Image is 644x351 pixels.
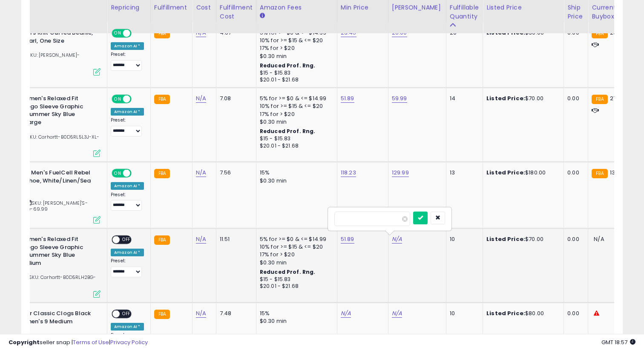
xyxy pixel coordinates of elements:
[120,310,133,318] span: OFF
[130,170,144,177] span: OFF
[220,3,253,21] div: Fulfillment Cost
[220,169,250,177] div: 7.56
[260,259,331,267] div: $0.30 min
[260,102,331,110] div: 10% for >= $15 & <= $20
[260,310,331,317] div: 15%
[486,309,525,317] b: Listed Price:
[220,310,250,317] div: 7.48
[110,338,148,346] a: Privacy Policy
[260,12,265,20] small: Amazon Fees.
[154,95,170,104] small: FBA
[111,258,144,277] div: Preset:
[73,338,109,346] a: Terms of Use
[260,70,331,77] div: $15 - $15.83
[112,96,123,103] span: ON
[341,3,385,12] div: Min Price
[392,168,409,177] a: 129.99
[260,251,331,258] div: 17% for > $20
[260,317,331,325] div: $0.30 min
[260,37,331,44] div: 10% for >= $15 & <= $20
[486,235,525,243] b: Listed Price:
[260,62,316,69] b: Reduced Prof. Rng.
[594,235,604,243] span: N/A
[260,169,331,177] div: 15%
[260,268,316,276] b: Reduced Prof. Rng.
[111,117,144,136] div: Preset:
[486,3,560,12] div: Listed Price
[601,338,635,346] span: 2025-10-7 18:57 GMT
[260,177,331,185] div: $0.30 min
[486,94,525,102] b: Listed Price:
[486,168,525,177] b: Listed Price:
[196,309,206,318] a: N/A
[592,3,635,21] div: Current Buybox Price
[196,168,206,177] a: N/A
[450,235,476,243] div: 10
[260,235,331,243] div: 5% for >= $0 & <= $14.99
[260,276,331,283] div: $15 - $15.83
[111,52,144,71] div: Preset:
[341,235,354,244] a: 51.89
[111,323,144,331] div: Amazon AI *
[260,135,331,142] div: $15 - $15.83
[450,310,476,317] div: 10
[9,338,40,346] strong: Copyright
[9,339,148,347] div: seller snap | |
[567,235,581,243] div: 0.00
[196,3,213,12] div: Cost
[260,95,331,102] div: 5% for >= $0 & <= $14.99
[111,192,144,211] div: Preset:
[220,95,250,102] div: 7.08
[111,108,144,116] div: Amazon AI *
[111,3,147,12] div: Repricing
[120,236,133,244] span: OFF
[260,243,331,251] div: 10% for >= $15 & <= $20
[392,235,402,244] a: N/A
[592,29,607,38] small: FBA
[130,96,144,103] span: OFF
[112,170,123,177] span: ON
[220,235,250,243] div: 11.51
[112,30,123,37] span: ON
[610,94,625,102] span: 27.49
[341,168,356,177] a: 118.23
[196,94,206,103] a: N/A
[567,310,581,317] div: 0.00
[567,169,581,177] div: 0.00
[341,94,354,103] a: 51.89
[450,3,479,21] div: Fulfillable Quantity
[111,182,144,190] div: Amazon AI *
[486,95,557,102] div: $70.00
[392,3,443,12] div: [PERSON_NAME]
[196,235,206,244] a: N/A
[260,118,331,126] div: $0.30 min
[154,310,170,319] small: FBA
[260,76,331,84] div: $20.01 - $21.68
[154,3,189,12] div: Fulfillment
[341,309,351,318] a: N/A
[450,95,476,102] div: 14
[260,283,331,290] div: $20.01 - $21.68
[486,169,557,177] div: $180.00
[450,169,476,177] div: 13
[111,42,144,50] div: Amazon AI *
[154,235,170,245] small: FBA
[260,3,333,12] div: Amazon Fees
[567,95,581,102] div: 0.00
[392,94,407,103] a: 59.99
[111,249,144,256] div: Amazon AI *
[260,52,331,60] div: $0.30 min
[592,95,607,104] small: FBA
[130,30,144,37] span: OFF
[260,110,331,118] div: 17% for > $20
[154,169,170,178] small: FBA
[592,169,607,178] small: FBA
[260,142,331,150] div: $20.01 - $21.68
[567,3,584,21] div: Ship Price
[486,310,557,317] div: $80.00
[260,44,331,52] div: 17% for > $20
[486,235,557,243] div: $70.00
[260,128,316,135] b: Reduced Prof. Rng.
[154,29,170,38] small: FBA
[392,309,402,318] a: N/A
